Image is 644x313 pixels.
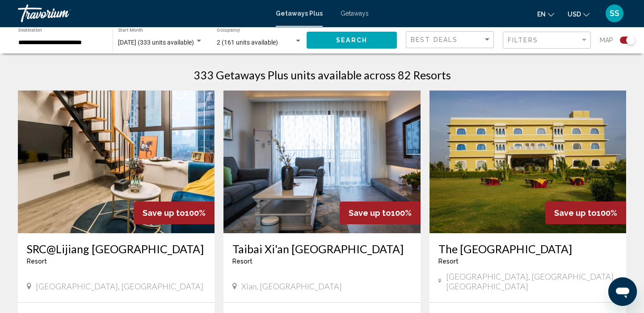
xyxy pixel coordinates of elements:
[232,242,411,255] a: Taibai Xi'an [GEOGRAPHIC_DATA]
[438,242,617,255] a: The [GEOGRAPHIC_DATA]
[608,277,637,306] iframe: Button to launch messaging window
[340,202,421,224] div: 100%
[134,202,215,224] div: 100%
[217,39,278,46] span: 2 (161 units available)
[610,9,619,18] span: SS
[36,281,203,291] span: [GEOGRAPHIC_DATA], [GEOGRAPHIC_DATA]
[411,36,458,43] span: Best Deals
[537,8,554,21] button: Change language
[27,258,47,265] span: Resort
[118,39,194,46] span: [DATE] (333 units available)
[349,208,391,218] span: Save up to
[194,68,451,82] h1: 333 Getaways Plus units available across 82 Resorts
[554,208,597,218] span: Save up to
[18,4,267,22] a: Travorium
[223,91,420,233] img: DR29I01X.jpg
[336,37,367,44] span: Search
[446,272,617,291] span: [GEOGRAPHIC_DATA], [GEOGRAPHIC_DATA], [GEOGRAPHIC_DATA]
[545,202,626,224] div: 100%
[537,11,546,18] span: en
[143,208,185,218] span: Save up to
[27,242,206,255] a: SRC@Lijiang [GEOGRAPHIC_DATA]
[307,32,397,48] button: Search
[568,11,581,18] span: USD
[341,10,369,17] a: Getaways
[600,34,613,46] span: Map
[508,37,538,44] span: Filters
[18,91,215,233] img: DY29I01X.jpg
[603,4,626,23] button: User Menu
[568,8,589,21] button: Change currency
[232,258,253,265] span: Resort
[429,91,626,233] img: DW51E01X.jpg
[241,281,342,291] span: Xian, [GEOGRAPHIC_DATA]
[503,31,591,49] button: Filter
[411,36,491,44] mat-select: Sort by
[438,258,459,265] span: Resort
[276,10,323,17] a: Getaways Plus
